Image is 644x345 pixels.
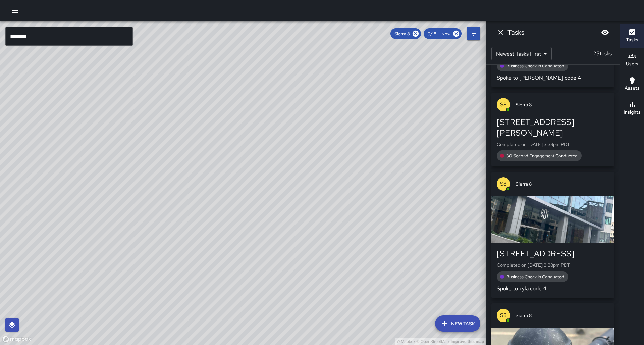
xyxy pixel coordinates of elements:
[390,28,421,39] div: Sierra 8
[424,31,454,37] span: 9/18 — Now
[494,26,507,39] button: Dismiss
[516,181,609,187] span: Sierra 8
[497,262,609,268] p: Completed on [DATE] 3:38pm PDT
[497,248,609,259] div: [STREET_ADDRESS]
[491,93,614,166] button: S8Sierra 8[STREET_ADDRESS][PERSON_NAME]Completed on [DATE] 3:38pm PDT30 Second Engagement Conducted
[497,285,609,293] p: Spoke to kyla code 4
[491,172,614,298] button: S8Sierra 8[STREET_ADDRESS]Completed on [DATE] 3:38pm PDTBusiness Check In ConductedSpoke to kyla ...
[516,312,609,319] span: Sierra 8
[516,101,609,108] span: Sierra 8
[500,311,507,319] p: S8
[620,24,644,48] button: Tasks
[507,27,524,38] h6: Tasks
[502,63,568,69] span: Business Check In Conducted
[497,117,609,138] div: [STREET_ADDRESS][PERSON_NAME]
[497,74,609,82] p: Spoke to [PERSON_NAME] code 4
[497,141,609,148] p: Completed on [DATE] 3:38pm PDT
[467,27,480,40] button: Filters
[626,60,638,68] h6: Users
[390,31,414,37] span: Sierra 8
[491,47,552,60] div: Newest Tasks First
[500,180,507,188] p: S8
[502,274,568,280] span: Business Check In Conducted
[626,36,638,44] h6: Tasks
[598,26,612,39] button: Blur
[500,101,507,109] p: S8
[435,315,480,332] button: New Task
[620,72,644,97] button: Assets
[620,97,644,121] button: Insights
[624,109,641,116] h6: Insights
[502,153,582,159] span: 30 Second Engagement Conducted
[620,48,644,72] button: Users
[625,85,640,92] h6: Assets
[590,50,614,58] p: 25 tasks
[424,28,462,39] div: 9/18 — Now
